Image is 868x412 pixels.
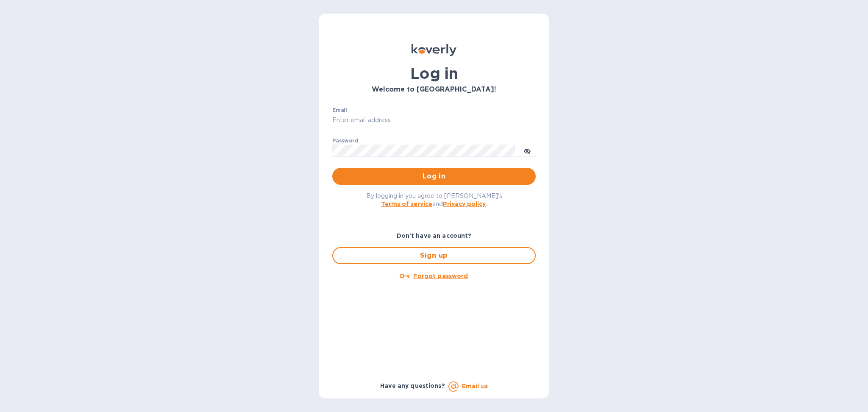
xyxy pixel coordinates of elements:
[366,192,502,207] span: By logging in you agree to [PERSON_NAME]'s and .
[381,200,432,207] a: Terms of service
[443,200,486,207] a: Privacy policy
[413,273,468,279] u: Forgot password
[380,382,445,389] b: Have any questions?
[462,383,488,390] a: Email us
[412,44,456,56] img: Koverly
[332,247,536,264] button: Sign up
[332,86,536,94] h3: Welcome to [GEOGRAPHIC_DATA]!
[332,108,347,113] label: Email
[332,114,536,127] input: Enter email address
[397,232,472,239] b: Don't have an account?
[340,251,528,261] span: Sign up
[332,168,536,185] button: Log in
[332,64,536,82] h1: Log in
[339,171,529,181] span: Log in
[332,138,358,143] label: Password
[519,142,536,159] button: toggle password visibility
